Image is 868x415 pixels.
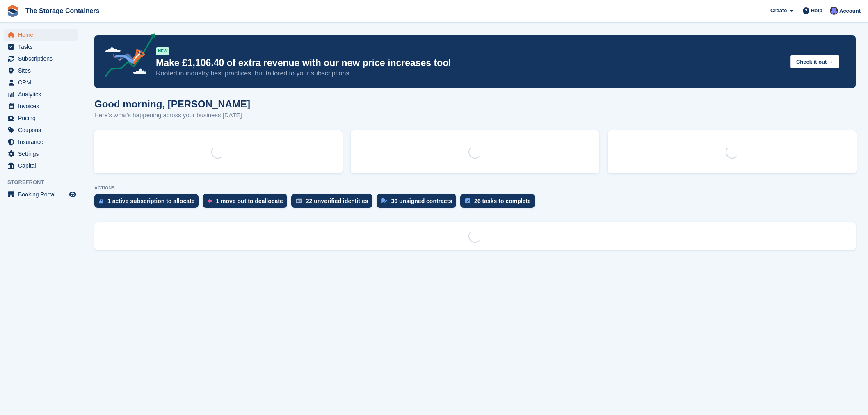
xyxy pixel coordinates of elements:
a: menu [4,89,78,100]
div: 36 unsigned contracts [391,198,452,204]
button: Check it out → [790,55,839,68]
span: Settings [18,148,67,160]
a: 22 unverified identities [291,194,377,212]
span: Invoices [18,100,67,112]
a: 36 unsigned contracts [377,194,461,212]
div: 26 tasks to complete [474,198,531,204]
a: 1 move out to deallocate [203,194,291,212]
a: menu [4,160,78,171]
a: 1 active subscription to allocate [94,194,203,212]
img: task-75834270c22a3079a89374b754ae025e5fb1db73e45f91037f5363f120a921f8.svg [465,198,470,203]
span: Booking Portal [18,189,67,200]
span: Home [18,29,67,41]
span: CRM [18,77,67,88]
div: 1 active subscription to allocate [107,198,194,204]
img: Dan Excell [830,7,838,15]
span: Pricing [18,112,67,124]
a: menu [4,189,78,200]
a: menu [4,53,78,64]
span: Capital [18,160,67,171]
span: Analytics [18,89,67,100]
a: menu [4,112,78,124]
span: Create [770,7,787,15]
span: Sites [18,65,67,76]
img: move_outs_to_deallocate_icon-f764333ba52eb49d3ac5e1228854f67142a1ed5810a6f6cc68b1a99e826820c5.svg [208,198,212,203]
p: Here's what's happening across your business [DATE] [94,111,250,120]
span: Help [811,7,822,15]
img: verify_identity-adf6edd0f0f0b5bbfe63781bf79b02c33cf7c696d77639b501bdc392416b5a36.svg [296,198,302,203]
img: price-adjustments-announcement-icon-8257ccfd72463d97f412b2fc003d46551f7dbcb40ab6d574587a9cd5c0d94... [98,33,155,80]
p: ACTIONS [94,185,856,191]
span: Tasks [18,41,67,52]
span: Insurance [18,136,67,148]
a: The Storage Containers [22,4,103,18]
span: Account [839,7,861,15]
a: menu [4,136,78,148]
div: 22 unverified identities [306,198,368,204]
a: 26 tasks to complete [460,194,539,212]
a: Preview store [68,189,78,199]
a: menu [4,124,78,136]
a: menu [4,29,78,41]
p: Rooted in industry best practices, but tailored to your subscriptions. [156,69,784,78]
a: menu [4,100,78,112]
h1: Good morning, [PERSON_NAME] [94,98,250,109]
a: menu [4,148,78,160]
div: 1 move out to deallocate [216,198,283,204]
span: Subscriptions [18,53,67,64]
span: Coupons [18,124,67,136]
span: Storefront [7,178,82,187]
img: contract_signature_icon-13c848040528278c33f63329250d36e43548de30e8caae1d1a13099fd9432cc5.svg [381,198,387,203]
a: menu [4,65,78,76]
p: Make £1,106.40 of extra revenue with our new price increases tool [156,57,784,69]
a: menu [4,77,78,88]
img: active_subscription_to_allocate_icon-d502201f5373d7db506a760aba3b589e785aa758c864c3986d89f69b8ff3... [99,198,103,204]
a: menu [4,41,78,52]
img: stora-icon-8386f47178a22dfd0bd8f6a31ec36ba5ce8667c1dd55bd0f319d3a0aa187defe.svg [7,5,19,17]
div: NEW [156,47,169,55]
